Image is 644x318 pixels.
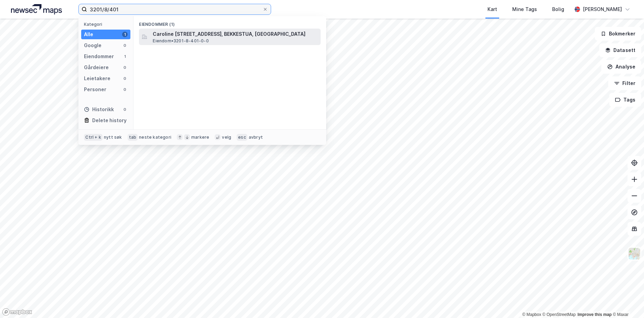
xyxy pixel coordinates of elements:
div: Google [84,41,101,50]
div: [PERSON_NAME] [583,5,622,13]
div: Ctrl + k [84,134,103,141]
div: Kategori [84,22,130,27]
div: tab [128,134,138,141]
div: velg [222,135,231,140]
div: 1 [122,32,128,37]
div: 0 [122,76,128,81]
button: Tags [609,93,641,107]
div: neste kategori [139,135,171,140]
button: Datasett [599,43,641,57]
div: Kart [487,5,497,13]
div: Personer [84,85,106,94]
button: Bokmerker [595,27,641,41]
span: Eiendom • 3201-8-401-0-0 [153,38,208,44]
div: Delete history [92,116,127,125]
a: Improve this map [578,312,612,317]
div: 0 [122,43,128,48]
div: Gårdeiere [84,63,109,72]
div: Eiendommer [84,52,114,61]
div: Leietakere [84,74,110,83]
div: 0 [122,87,128,92]
div: Mine Tags [512,5,537,13]
div: markere [191,135,209,140]
button: Filter [608,76,641,90]
div: avbryt [249,135,263,140]
iframe: Chat Widget [610,285,644,318]
a: Mapbox homepage [2,308,32,316]
div: Bolig [552,5,564,13]
a: Mapbox [522,312,541,317]
div: Alle [84,30,93,39]
div: 0 [122,107,128,112]
img: logo.a4113a55bc3d86da70a041830d287a7e.svg [11,4,62,14]
div: nytt søk [104,135,122,140]
div: Historikk [84,105,114,114]
div: esc [237,134,247,141]
button: Analyse [601,60,641,74]
div: 1 [122,54,128,59]
div: Eiendommer (1) [133,16,326,29]
a: OpenStreetMap [543,312,576,317]
input: Søk på adresse, matrikkel, gårdeiere, leietakere eller personer [87,4,262,14]
img: Z [628,247,641,260]
div: 0 [122,65,128,70]
span: Caroline [STREET_ADDRESS], BEKKESTUA, [GEOGRAPHIC_DATA] [153,30,318,38]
